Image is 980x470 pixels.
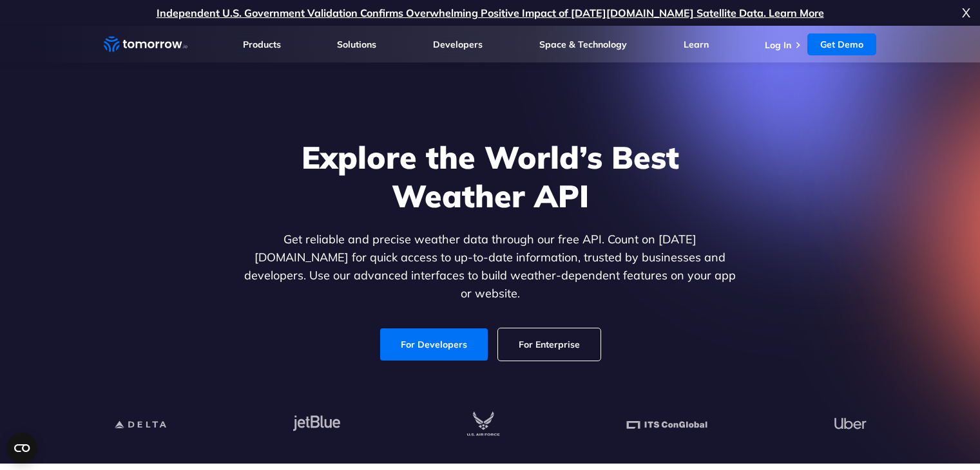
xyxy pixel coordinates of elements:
[433,39,483,50] a: Developers
[684,39,709,50] a: Learn
[807,33,876,55] a: Get Demo
[6,433,37,464] button: Open CMP widget
[242,230,739,303] p: Get reliable and precise weather data through our free API. Count on [DATE][DOMAIN_NAME] for quic...
[498,328,600,361] a: For Enterprise
[243,39,281,50] a: Products
[157,6,824,19] a: Independent U.S. Government Validation Confirms Overwhelming Positive Impact of [DATE][DOMAIN_NAM...
[337,39,376,50] a: Solutions
[104,35,187,54] a: Home link
[380,328,488,361] a: For Developers
[242,138,739,215] h1: Explore the World’s Best Weather API
[765,39,791,51] a: Log In
[539,39,627,50] a: Space & Technology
